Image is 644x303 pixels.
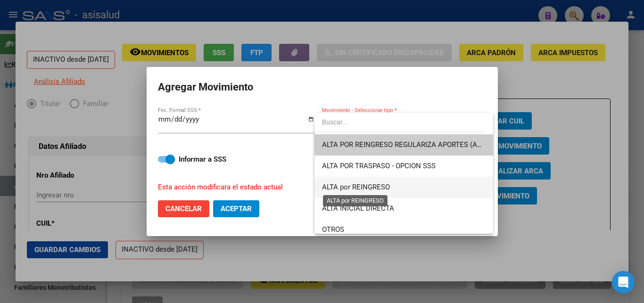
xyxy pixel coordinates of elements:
[322,183,390,191] span: ALTA por REINGRESO
[322,162,436,170] span: ALTA POR TRASPASO - OPCION SSS
[322,225,344,234] span: OTROS
[612,271,635,294] div: Open Intercom Messenger
[314,112,485,132] input: dropdown search
[322,140,489,149] span: ALTA POR REINGRESO REGULARIZA APORTES (AFIP)
[322,204,394,213] span: ALTA INICIAL DIRECTA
